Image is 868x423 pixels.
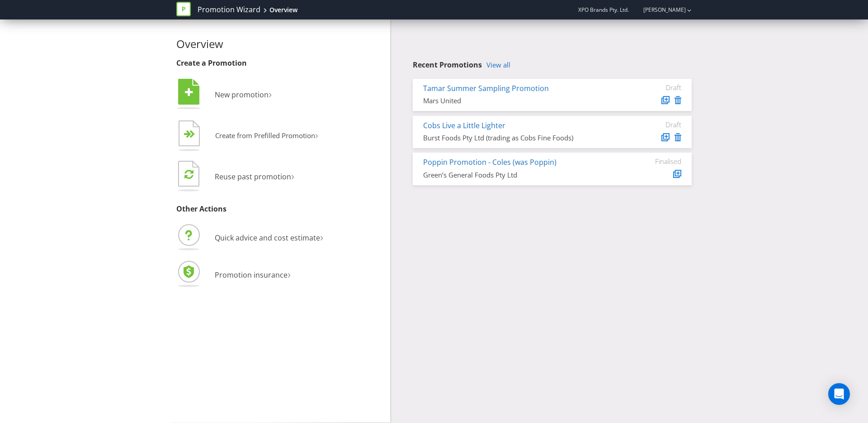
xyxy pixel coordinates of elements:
h3: Create a Promotion [176,59,383,67]
span: Recent Promotions [413,60,482,70]
a: Promotion Wizard [198,5,260,15]
span: Create from Prefilled Promotion [215,131,315,140]
div: Draft [627,120,681,129]
span: XPO Brands Pty. Ltd. [578,6,629,14]
a: Poppin Promotion - Coles (was Poppin) [423,157,557,167]
button: Create from Prefilled Promotion› [176,118,319,154]
div: Burst Foods Pty Ltd (trading as Cobs Fine Foods) [423,133,613,143]
span: › [288,266,291,281]
span: Promotion insurance [215,270,288,280]
span: › [320,229,323,244]
tspan:  [189,130,195,139]
div: Mars United [423,96,613,106]
tspan:  [185,87,193,97]
a: View all [486,61,510,69]
a: Promotion insurance› [176,270,291,280]
span: Reuse past promotion [215,172,291,182]
span: Quick advice and cost estimate [215,233,320,243]
div: Open Intercom Messenger [828,383,850,405]
span: › [291,168,294,183]
div: Draft [627,83,681,91]
a: Cobs Live a Little Lighter [423,120,505,130]
span: New promotion [215,90,269,100]
div: Green’s General Foods Pty Ltd [423,170,613,180]
a: [PERSON_NAME] [634,6,686,14]
a: Quick advice and cost estimate› [176,233,323,243]
a: Tamar Summer Sampling Promotion [423,83,549,93]
span: › [269,86,272,101]
div: Overview [269,5,297,14]
h3: Other Actions [176,205,383,213]
div: Finalised [627,157,681,165]
tspan:  [184,169,193,179]
span: › [315,128,318,142]
h2: Overview [176,38,383,50]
